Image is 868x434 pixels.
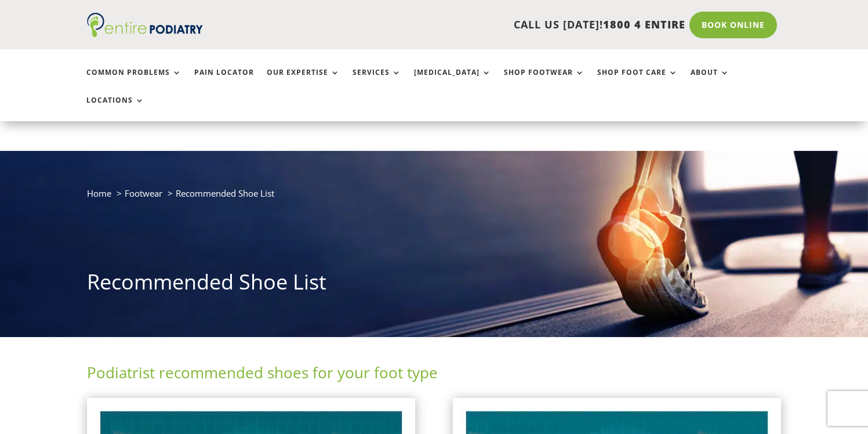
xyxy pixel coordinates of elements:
img: logo (1) [87,13,203,37]
a: Entire Podiatry [87,28,203,39]
span: Recommended Shoe List [176,187,274,199]
nav: breadcrumb [87,186,782,209]
a: Shop Foot Care [597,68,678,93]
a: Book Online [689,12,777,38]
h1: Recommended Shoe List [87,267,782,302]
a: Footwear [125,187,162,199]
a: About [691,68,729,93]
a: Shop Footwear [504,68,584,93]
a: Our Expertise [267,68,340,93]
a: Common Problems [86,68,181,93]
a: Locations [86,96,144,121]
a: [MEDICAL_DATA] [414,68,491,93]
a: Services [353,68,401,93]
a: Pain Locator [194,68,254,93]
p: CALL US [DATE]! [248,17,686,32]
a: Home [87,187,111,199]
span: 1800 4 ENTIRE [603,17,685,31]
h2: Podiatrist recommended shoes for your foot type [87,362,782,389]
